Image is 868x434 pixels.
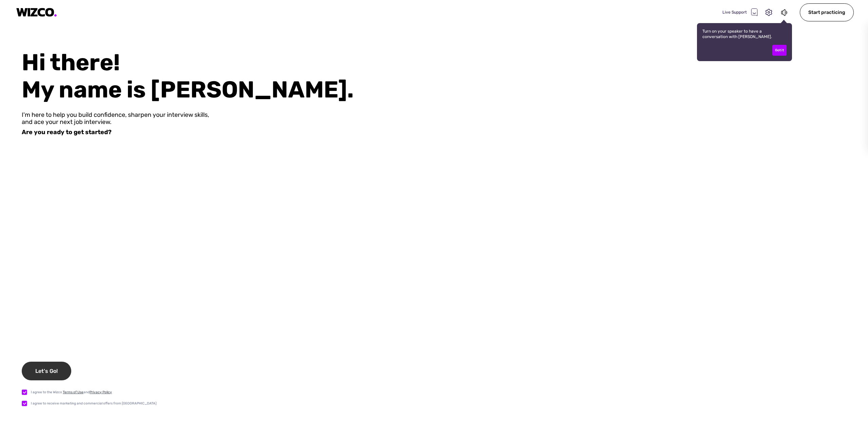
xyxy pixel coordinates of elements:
div: Are you ready to get started? [22,129,112,136]
img: logo [16,8,57,17]
div: Hi there! My name is [PERSON_NAME]. [22,49,868,103]
div: Live Support [722,8,758,16]
a: Terms of Use [63,390,83,394]
div: I agree to the Wizco and [31,390,112,395]
div: Got it [772,45,787,56]
a: Privacy Policy [90,390,112,394]
div: Turn on your speaker to have a conversation with [PERSON_NAME]. [697,23,792,61]
div: Let's Go! [22,362,71,380]
div: I'm here to help you build confidence, sharpen your interview skills, and ace your next job inter... [22,111,209,126]
div: I agree to receive marketing and commercial offers from [GEOGRAPHIC_DATA] [31,401,156,406]
div: Start practicing [800,3,854,21]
